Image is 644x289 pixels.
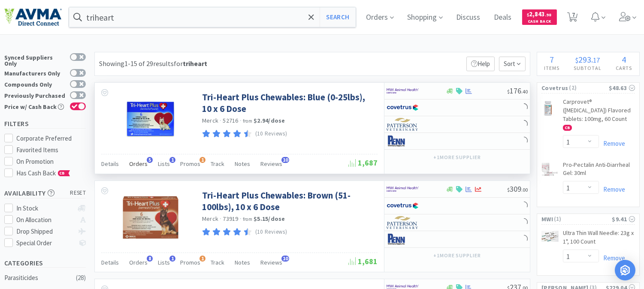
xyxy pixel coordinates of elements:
div: Previously Purchased [4,91,66,99]
span: Notes [235,259,250,266]
h4: Items [537,64,567,72]
a: Discuss [453,14,484,21]
span: 176 [507,86,528,96]
span: Promos [180,259,200,266]
span: from [243,216,252,222]
span: · [220,215,221,223]
button: Search [320,7,355,27]
span: 10 [281,157,289,163]
div: Drop Shipped [17,226,74,237]
img: e4e33dab9f054f5782a47901c742baa9_102.png [4,8,62,26]
span: CB [563,125,571,130]
span: Covetrus [541,83,568,93]
span: for [174,59,207,68]
span: 1,687 [348,158,378,168]
img: 77fca1acd8b6420a9015268ca798ef17_1.png [387,199,419,212]
p: Help [466,57,495,71]
span: 52716 [223,117,239,124]
span: 4 [622,54,626,65]
img: f6b2451649754179b5b4e0c70c3f7cb0_2.png [387,84,419,97]
span: 8 [147,256,153,262]
span: Details [101,259,119,266]
img: f5e969b455434c6296c6d81ef179fa71_3.png [387,118,419,131]
div: Showing 1-15 of 29 results [99,58,207,69]
a: Merck [202,117,218,124]
span: 10 [281,256,289,262]
span: 1 [169,256,175,262]
img: 77fca1acd8b6420a9015268ca798ef17_1.png [387,101,419,114]
h4: Carts [609,64,639,72]
div: Open Intercom Messenger [615,260,635,280]
a: $2,843.98Cash Back [522,6,557,29]
a: Remove [599,185,625,193]
span: Lists [158,160,170,168]
strong: $2.94 / dose [254,117,285,124]
div: Corporate Preferred [17,133,86,144]
span: $ [527,12,529,18]
div: . [567,55,609,64]
a: Merck [202,215,218,223]
img: e1133ece90fa4a959c5ae41b0808c578_9.png [387,233,419,246]
span: · [240,117,242,124]
span: Sort [499,57,526,71]
span: $ [507,187,510,193]
span: 1 [200,256,206,262]
p: (10 Reviews) [255,228,287,237]
span: 7 [550,54,554,65]
img: 94b9dcb3be9e4a6f8ccbed2233981cee_166254.jpeg [123,190,178,245]
span: . 98 [545,12,552,18]
span: ( 1 ) [553,215,612,223]
span: Notes [235,160,250,168]
strong: $5.15 / dose [254,215,285,223]
span: Lists [158,259,170,266]
span: 17 [593,56,600,64]
div: $48.63 [609,83,635,93]
a: 7 [564,15,581,22]
a: Ultra Thin Wall Needle: 23g x 1", 100 Count [563,229,635,249]
h5: Categories [4,258,86,268]
span: Has Cash Back [17,169,70,177]
div: Special Order [17,238,74,248]
span: · [220,117,221,124]
span: 73919 [223,215,239,223]
span: Track [211,160,224,168]
span: · [240,215,242,223]
div: Parasiticides [4,273,74,283]
button: +1more supplier [429,250,485,262]
img: f6b2451649754179b5b4e0c70c3f7cb0_2.png [387,183,419,196]
a: Pro-Pectalin Anti-Diarrheal Gel: 30ml [563,161,635,181]
div: In Stock [17,203,74,214]
span: Details [101,160,119,168]
div: Synced Suppliers Only [4,53,66,66]
span: . 00 [521,187,528,193]
span: $ [507,88,510,95]
img: f5e969b455434c6296c6d81ef179fa71_3.png [387,216,419,229]
a: Carprovet® ([MEDICAL_DATA]) Flavored Tablets: 100mg, 60 Count CB [563,98,635,135]
img: 73ffc936dea74002a875b20196faa2d0_10522.png [541,231,559,242]
img: 5243c7a7fe4c428ebd95cb44b7b313ef_754156.png [541,99,554,117]
span: 293 [579,54,592,65]
strong: triheart [183,59,207,68]
span: from [243,118,252,124]
span: . 40 [521,88,528,95]
span: 1 [169,157,175,163]
div: ( 28 ) [76,273,86,283]
span: Cash Back [527,19,552,25]
span: reset [70,189,86,198]
span: $ [576,56,579,64]
div: $9.41 [612,214,635,224]
a: Tri-Heart Plus Chewables: Blue (0-25lbs), 10 x 6 Dose [202,91,375,115]
span: Orders [129,259,148,266]
button: +1more supplier [429,151,485,163]
h5: Filters [4,119,86,129]
h4: Subtotal [567,64,609,72]
a: Deals [491,14,515,21]
span: ( 2 ) [568,84,609,92]
span: 1,681 [348,256,378,266]
span: MWI [541,214,553,224]
span: Reviews [260,160,282,168]
span: Track [211,259,224,266]
a: Tri-Heart Plus Chewables: Brown (51-100lbs), 10 x 6 Dose [202,190,375,213]
div: Compounds Only [4,80,66,87]
div: Manufacturers Only [4,69,66,76]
